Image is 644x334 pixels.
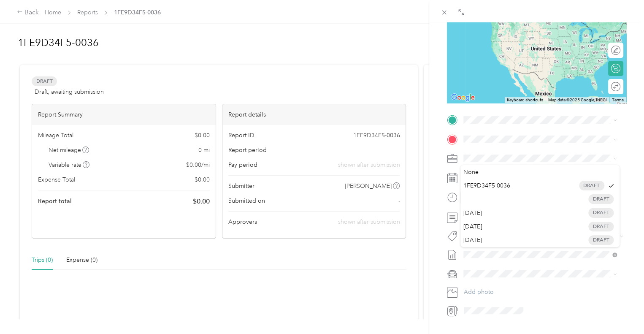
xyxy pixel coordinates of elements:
img: Google [449,92,477,103]
span: Draft [588,208,614,217]
span: Map data ©2025 Google, INEGI [548,98,607,102]
span: Draft [588,222,614,231]
span: Draft [588,235,614,245]
span: [DATE] [463,222,482,231]
span: Draft [579,181,604,190]
iframe: Everlance-gr Chat Button Frame [597,287,644,334]
button: Keyboard shortcuts [507,97,543,103]
button: Add photo [460,286,626,298]
span: 1FE9D34F5-0036 [463,181,510,190]
span: [DATE] [463,236,482,244]
a: Open this area in Google Maps (opens a new window) [449,92,477,103]
span: Draft [588,194,614,204]
a: Terms (opens in new tab) [612,98,624,102]
span: None [463,168,479,177]
span: [DATE] [463,209,482,217]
